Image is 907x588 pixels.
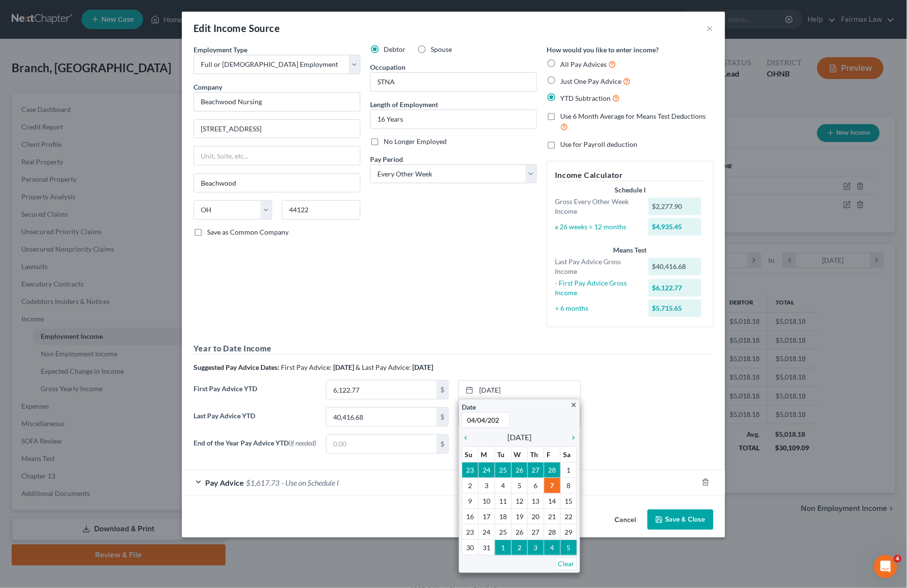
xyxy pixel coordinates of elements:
span: (if needed) [289,439,316,447]
div: - First Pay Advice Gross Income [550,278,644,298]
div: $2,277.90 [648,198,702,215]
div: $ [437,408,448,426]
td: 26 [511,462,528,478]
span: All Pay Advices [560,60,607,68]
label: Date [462,402,476,412]
div: $ [437,435,448,453]
span: Debtor [384,45,405,53]
label: How would you like to enter income? [547,45,659,55]
td: 5 [511,478,528,493]
h5: Income Calculator [555,169,705,181]
div: x 26 weeks ÷ 12 months [550,222,644,232]
td: 1 [561,462,577,478]
td: 23 [462,462,479,478]
div: $5,715.65 [648,300,702,317]
span: Company [194,83,222,91]
strong: [DATE] [333,363,354,371]
span: - Use on Schedule I [281,478,339,487]
button: Save & Close [648,509,713,530]
span: Pay Period [370,155,403,163]
td: 28 [544,524,561,540]
td: 29 [561,524,577,540]
td: 1 [495,540,511,556]
span: Employment Type [194,46,247,54]
strong: Suggested Pay Advice Dates: [194,363,279,371]
td: 2 [462,478,479,493]
span: [DATE] [507,431,532,443]
span: Pay Advice [205,478,244,487]
th: W [511,447,528,462]
a: Clear [555,557,577,570]
label: Length of Employment [370,99,438,110]
button: × [707,22,713,34]
input: ex: 2 years [371,110,536,128]
input: 1/1/2013 [462,412,510,428]
td: 26 [511,524,528,540]
button: Cancel [607,510,644,530]
td: 17 [478,509,495,524]
input: 0.00 [326,408,437,426]
td: 5 [561,540,577,556]
a: chevron_right [565,431,577,443]
div: Last Pay Advice Gross Income [550,257,644,276]
h5: Year to Date Income [194,343,713,355]
input: Enter address... [194,120,360,138]
td: 11 [495,493,511,509]
input: Enter zip... [282,200,360,220]
td: 30 [462,540,479,556]
td: 8 [561,478,577,493]
th: Sa [561,447,577,462]
td: 3 [528,540,544,556]
i: close [570,401,577,409]
i: chevron_right [565,434,577,442]
th: M [478,447,495,462]
a: [DATE] [459,381,581,399]
i: chevron_left [462,434,474,442]
label: End of the Year Pay Advice YTD [189,434,321,461]
td: 18 [495,509,511,524]
td: 12 [511,493,528,509]
input: 0.00 [326,381,437,399]
span: YTD Subtraction [560,94,611,102]
span: First Pay Advice: [281,363,332,371]
a: close [570,399,577,410]
input: -- [371,73,536,91]
div: $ [437,381,448,399]
td: 13 [528,493,544,509]
td: 20 [528,509,544,524]
span: & Last Pay Advice: [356,363,411,371]
span: Spouse [431,45,452,53]
td: 6 [528,478,544,493]
td: 15 [561,493,577,509]
div: ÷ 6 months [550,303,644,313]
td: 31 [478,540,495,556]
th: F [544,447,561,462]
th: Th [528,447,544,462]
td: 23 [462,524,479,540]
td: 21 [544,509,561,524]
label: First Pay Advice YTD [189,380,321,407]
input: Enter city... [194,174,360,192]
span: No Longer Employed [384,137,447,145]
td: 9 [462,493,479,509]
label: Occupation [370,62,405,72]
span: Use for Payroll deduction [560,140,637,148]
td: 7 [544,478,561,493]
iframe: Intercom live chat [874,555,897,578]
td: 28 [544,462,561,478]
td: 25 [495,524,511,540]
div: Means Test [555,245,705,255]
th: Tu [495,447,511,462]
td: 2 [511,540,528,556]
label: Last Pay Advice YTD [189,407,321,434]
td: 25 [495,462,511,478]
input: Search company by name... [194,92,360,111]
span: Just One Pay Advice [560,77,621,85]
td: 19 [511,509,528,524]
div: Schedule I [555,185,705,195]
div: Gross Every Other Week Income [550,197,644,216]
span: Save as Common Company [207,228,289,236]
span: $1,617.73 [246,478,279,487]
td: 27 [528,462,544,478]
td: 4 [495,478,511,493]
